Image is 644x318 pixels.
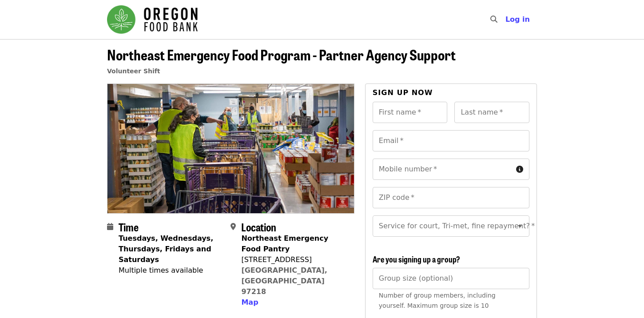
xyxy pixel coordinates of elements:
i: search icon [490,15,497,24]
span: Log in [505,15,530,24]
span: Time [119,219,139,235]
input: First name [373,102,448,123]
span: Are you signing up a group? [373,253,460,265]
span: Northeast Emergency Food Program - Partner Agency Support [107,44,456,65]
input: Email [373,130,529,151]
strong: Tuesdays, Wednesdays, Thursdays, Fridays and Saturdays [119,234,213,264]
a: Volunteer Shift [107,68,160,75]
button: Log in [498,11,537,28]
div: [STREET_ADDRESS] [241,254,347,265]
span: Number of group members, including yourself. Maximum group size is 10 [379,292,496,309]
span: Map [241,298,258,306]
button: Map [241,297,258,308]
span: Sign up now [373,88,433,97]
button: Open [514,220,526,232]
input: [object Object] [373,268,529,289]
div: Multiple times available [119,265,223,276]
input: ZIP code [373,187,529,208]
a: [GEOGRAPHIC_DATA], [GEOGRAPHIC_DATA] 97218 [241,266,327,296]
input: Mobile number [373,159,513,180]
i: calendar icon [107,223,113,231]
i: map-marker-alt icon [231,223,236,231]
i: circle-info icon [516,165,523,174]
img: Oregon Food Bank - Home [107,5,198,34]
input: Last name [454,102,529,123]
input: Search [503,9,510,30]
span: Location [241,219,276,235]
img: Northeast Emergency Food Program - Partner Agency Support organized by Oregon Food Bank [107,84,354,213]
strong: Northeast Emergency Food Pantry [241,234,328,253]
